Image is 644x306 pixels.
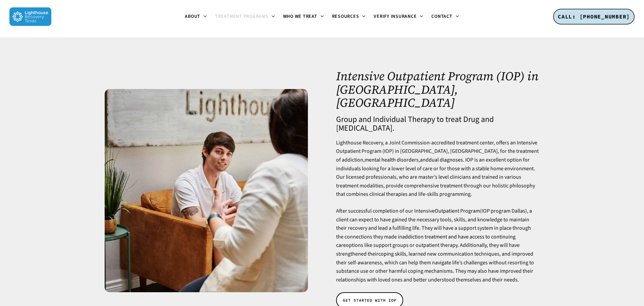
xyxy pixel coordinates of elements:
span: About [185,13,200,20]
a: mental health disorders, [365,156,420,164]
a: addiction treatment and have access to continuing care [336,233,516,249]
p: After successful completion of our Intensive (IOP program Dallas), a client can expect to have ga... [336,207,539,284]
span: GET STARTED WITH IOP [343,297,396,304]
span: Resources [332,13,359,20]
span: Treatment Programs [215,13,268,20]
a: dual diagnoses [429,156,463,164]
a: About [181,14,211,19]
p: Lighthouse Recovery, a Joint Commission-accredited treatment center, offers an Intensive Outpatie... [336,139,539,207]
a: CALL: [PHONE_NUMBER] [553,9,635,25]
a: Contact [427,14,463,19]
a: coping skills [378,250,406,258]
img: Lighthouse Recovery Texas [9,7,51,26]
h1: Intensive Outpatient Program (IOP) in [GEOGRAPHIC_DATA], [GEOGRAPHIC_DATA] [336,70,539,110]
a: Verify Insurance [370,14,427,19]
span: CALL: [PHONE_NUMBER] [558,13,630,20]
a: Resources [328,14,370,19]
a: Outpatient Program [435,207,480,215]
span: Verify Insurance [374,13,417,20]
a: Treatment Programs [211,14,279,19]
span: Contact [431,13,452,20]
span: Who We Treat [283,13,317,20]
h4: Group and Individual Therapy to treat Drug and [MEDICAL_DATA]. [336,115,539,133]
a: Who We Treat [279,14,328,19]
